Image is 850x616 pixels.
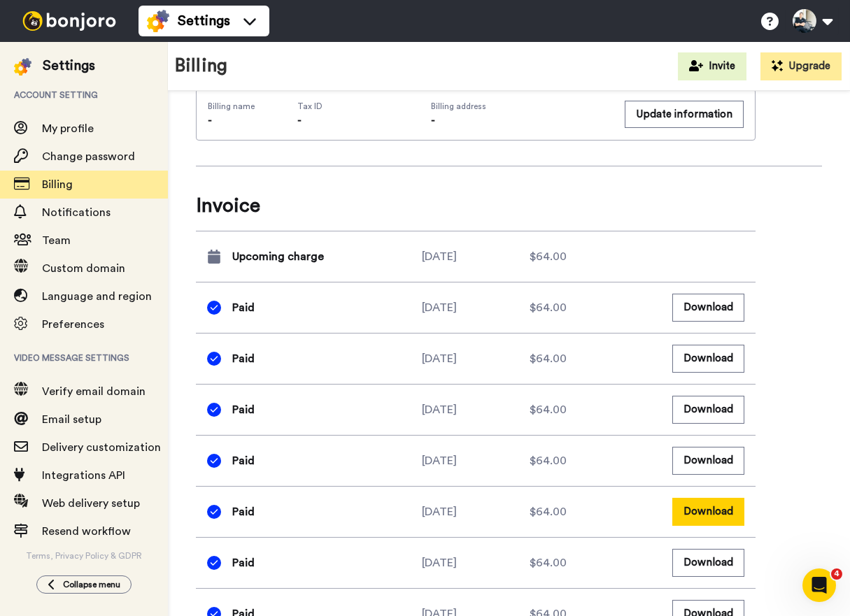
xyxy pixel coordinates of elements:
[42,498,140,509] span: Web delivery setup
[232,299,255,316] span: Paid
[802,568,836,602] iframe: Intercom live chat
[42,263,125,274] span: Custom domain
[232,248,324,265] span: Upcoming charge
[42,291,152,302] span: Language and region
[17,11,122,31] img: bj-logo-header-white.svg
[530,503,567,520] span: $64.00
[208,101,255,112] span: Billing name
[422,503,530,520] div: [DATE]
[232,554,255,571] span: Paid
[672,345,744,372] button: Download
[672,396,744,423] button: Download
[672,549,744,576] button: Download
[232,503,255,520] span: Paid
[42,319,104,330] span: Preferences
[530,248,637,265] div: $64.00
[36,575,132,594] button: Collapse menu
[530,401,567,418] span: $64.00
[42,179,73,190] span: Billing
[42,123,94,134] span: My profile
[625,101,744,128] button: Update information
[42,151,135,162] span: Change password
[42,526,131,537] span: Resend workflow
[42,414,101,425] span: Email setup
[530,350,567,367] span: $64.00
[42,442,161,453] span: Delivery customization
[422,554,530,571] div: [DATE]
[63,579,120,590] span: Collapse menu
[672,294,744,321] button: Download
[42,470,125,481] span: Integrations API
[530,554,567,571] span: $64.00
[175,56,227,76] h1: Billing
[422,452,530,469] div: [DATE]
[14,58,31,76] img: settings-colored.svg
[297,115,302,126] span: -
[422,401,530,418] div: [DATE]
[42,207,111,218] span: Notifications
[625,101,744,129] a: Update information
[431,115,435,126] span: -
[422,299,530,316] div: [DATE]
[672,447,744,474] button: Download
[147,10,169,32] img: settings-colored.svg
[208,115,212,126] span: -
[530,452,567,469] span: $64.00
[232,452,255,469] span: Paid
[422,248,530,265] div: [DATE]
[232,401,255,418] span: Paid
[43,56,95,76] div: Settings
[178,11,230,31] span: Settings
[232,350,255,367] span: Paid
[831,568,842,580] span: 4
[422,350,530,367] div: [DATE]
[530,299,567,316] span: $64.00
[678,52,746,80] button: Invite
[196,192,756,220] span: Invoice
[672,498,744,525] button: Download
[760,52,842,80] button: Upgrade
[431,101,609,112] span: Billing address
[297,101,323,112] span: Tax ID
[42,386,146,397] span: Verify email domain
[42,235,71,246] span: Team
